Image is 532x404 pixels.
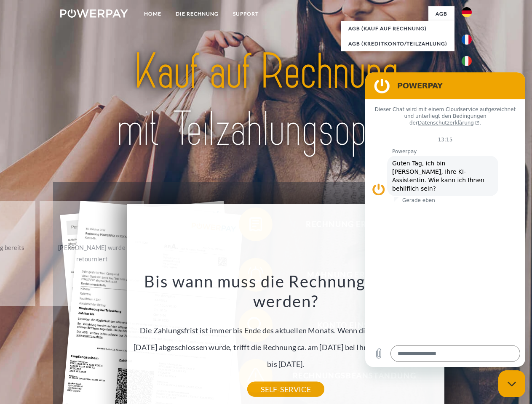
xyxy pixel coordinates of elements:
[132,271,439,311] h3: Bis wann muss die Rechnung bezahlt werden?
[341,36,454,51] a: AGB (Kreditkonto/Teilzahlung)
[168,6,226,21] a: DIE RECHNUNG
[247,382,324,397] a: SELF-SERVICE
[226,6,266,21] a: SUPPORT
[462,56,472,66] img: it
[428,6,454,21] a: agb
[365,72,525,367] iframe: Messaging-Fenster
[60,9,128,18] img: logo-powerpay-white.svg
[45,242,139,265] div: [PERSON_NAME] wurde retourniert
[132,271,439,389] div: Die Zahlungsfrist ist immer bis Ende des aktuellen Monats. Wenn die Bestellung z.B. am [DATE] abg...
[341,21,454,36] a: AGB (Kauf auf Rechnung)
[462,7,472,17] img: de
[137,6,168,21] a: Home
[498,370,525,397] iframe: Schaltfläche zum Öffnen des Messaging-Fensters; Konversation läuft
[462,35,472,45] img: fr
[80,40,452,161] img: title-powerpay_de.svg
